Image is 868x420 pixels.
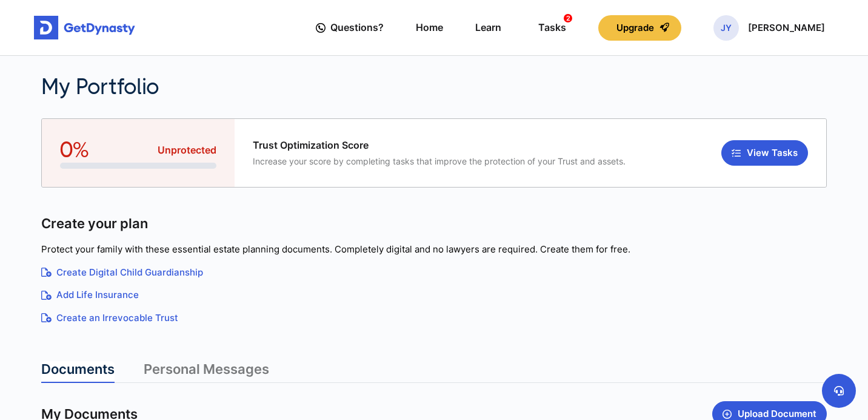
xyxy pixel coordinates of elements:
[158,143,216,157] span: Unprotected
[564,14,572,22] span: 2
[34,16,135,40] img: Get started for free with Dynasty Trust Company
[253,140,626,151] span: Trust Optimization Score
[416,10,443,45] a: Home
[144,361,269,383] a: Personal Messages
[533,10,566,45] a: Tasks2
[41,361,115,383] a: Documents
[41,266,827,280] a: Create Digital Child Guardianship
[41,311,827,325] a: Create an Irrevocable Trust
[538,16,566,39] div: Tasks
[253,156,626,166] span: Increase your score by completing tasks that improve the protection of your Trust and assets.
[330,16,384,39] span: Questions?
[475,10,501,45] a: Learn
[713,15,739,41] span: JY
[598,15,681,41] button: Upgrade
[41,74,624,100] h2: My Portfolio
[41,288,827,302] a: Add Life Insurance
[748,23,825,33] p: [PERSON_NAME]
[721,140,808,166] button: View Tasks
[713,15,825,41] button: JY[PERSON_NAME]
[316,10,384,45] a: Questions?
[41,215,148,232] span: Create your plan
[60,137,89,163] span: 0%
[41,243,827,257] p: Protect your family with these essential estate planning documents. Completely digital and no law...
